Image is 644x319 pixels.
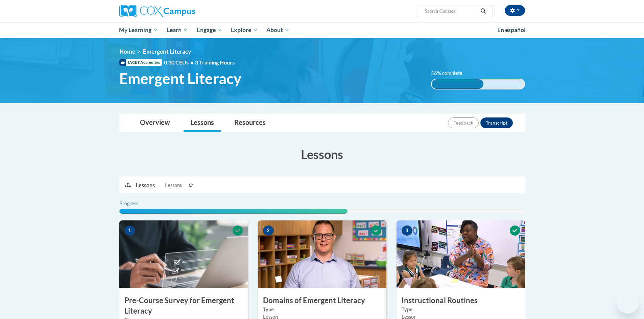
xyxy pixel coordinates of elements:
h3: Pre-Course Survey for Emergent Literacy [119,295,248,316]
span: My Learning [119,26,158,34]
a: En español [493,23,530,37]
a: Overview [133,114,177,132]
iframe: Button to launch messaging window [617,292,639,314]
span: Emergent Literacy [143,48,191,55]
h3: Instructional Routines [397,295,525,306]
label: Progress: [119,200,158,207]
span: Emergent Literacy [119,70,241,87]
div: Main menu [109,22,535,38]
span: IACET Accredited [119,59,162,66]
h3: Lessons [119,146,525,163]
span: Learn [167,26,188,34]
a: Engage [192,22,226,38]
a: About [262,22,294,38]
span: En español [497,26,526,33]
button: Account Settings [505,5,525,16]
span: 1 [124,225,135,236]
span: About [266,26,289,34]
button: Search [478,7,488,15]
span: 0.30 CEUs [164,59,195,66]
img: Cox Campus [119,5,195,17]
span: Explore [231,26,258,34]
a: Lessons [184,114,221,132]
span: 3 [402,225,412,236]
span: Lessons [165,182,182,189]
a: Cox Campus [119,5,248,17]
input: Search Courses [424,7,478,15]
span: 3 Training Hours [195,59,235,65]
img: Course Image [119,220,248,288]
button: Transcript [480,117,513,128]
img: Course Image [258,220,386,288]
button: Feedback [448,117,479,128]
span: • [190,59,193,65]
span: Engage [197,26,222,34]
img: Course Image [397,220,525,288]
p: Lessons [136,182,155,189]
a: My Learning [115,22,163,38]
a: Learn [162,22,192,38]
span: 2 [263,225,274,236]
h3: Domains of Emergent Literacy [258,295,386,306]
a: Home [119,48,135,55]
a: Explore [226,22,262,38]
label: Type [263,306,381,313]
label: 56% complete [431,70,470,77]
label: Type [402,306,520,313]
a: Resources [228,114,272,132]
div: 56% complete [432,79,483,89]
